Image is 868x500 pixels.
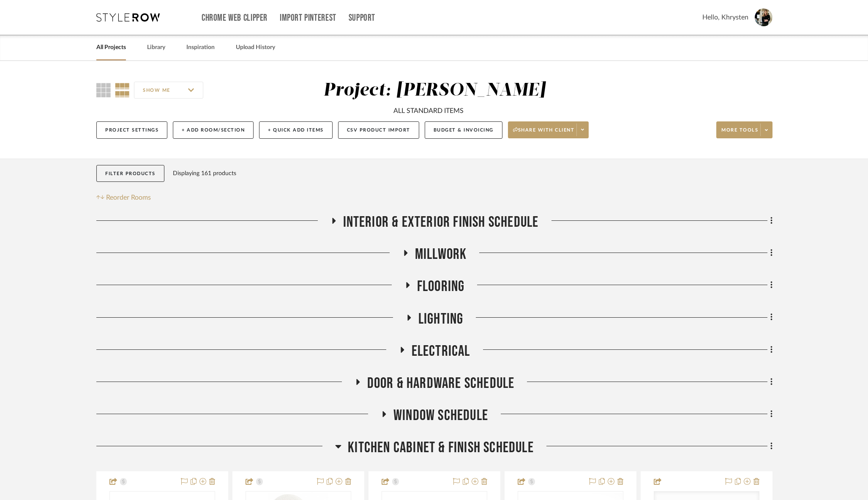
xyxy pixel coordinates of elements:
div: Displaying 161 products [173,165,236,182]
span: Hello, Khrysten [702,12,748,22]
button: Share with client [508,121,589,138]
span: Door & Hardware Schedule [367,374,515,393]
span: Electrical [412,342,470,360]
button: Budget & Invoicing [425,121,502,139]
a: Support [349,14,375,22]
span: Flooring [417,277,465,296]
a: Inspiration [186,42,215,53]
button: More tools [716,121,772,138]
span: Window Schedule [393,407,488,425]
span: Millwork [415,245,467,264]
span: Reorder Rooms [106,192,151,203]
a: Upload History [236,42,275,53]
a: Import Pinterest [280,14,336,22]
div: ALL STANDARD ITEMS [393,106,464,116]
button: CSV Product Import [338,121,419,139]
div: Project: [PERSON_NAME] [323,82,546,99]
button: Project Settings [96,121,167,139]
a: All Projects [96,42,126,53]
span: More tools [721,127,758,140]
button: Filter Products [96,165,164,182]
img: avatar [755,8,772,26]
span: Interior & Exterior Finish Schedule [343,213,539,231]
a: Library [147,42,165,53]
button: + Quick Add Items [259,121,333,139]
span: Kitchen Cabinet & Finish Schedule [348,439,534,457]
span: Lighting [418,310,464,328]
span: Share with client [513,127,575,140]
button: + Add Room/Section [173,121,254,139]
button: Reorder Rooms [96,192,151,203]
a: Chrome Web Clipper [202,14,267,22]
